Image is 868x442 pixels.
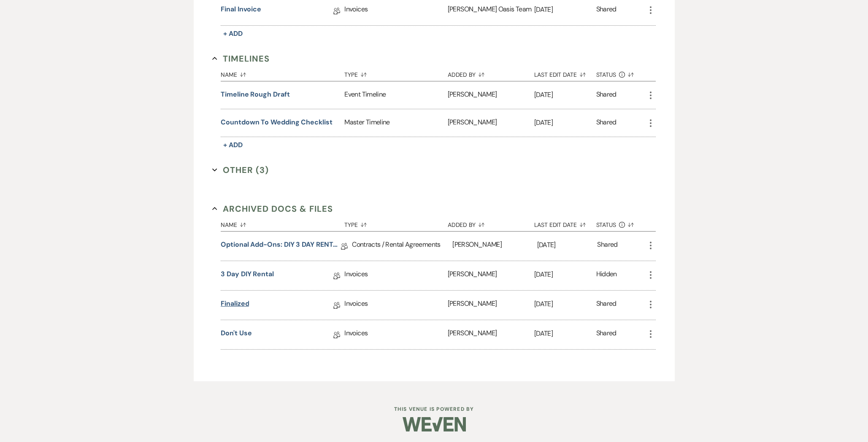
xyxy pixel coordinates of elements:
div: Shared [596,299,617,312]
button: Name [221,65,344,81]
a: Finalized [221,299,249,312]
button: + Add [221,139,245,151]
button: Other (3) [212,164,269,176]
div: Invoices [344,320,447,349]
button: Added By [448,215,534,231]
div: Contracts / Rental Agreements [352,232,452,261]
button: Added By [448,65,534,81]
span: Status [596,222,617,228]
div: Shared [597,240,617,253]
button: Last Edit Date [534,65,596,81]
a: Final Invoice [221,4,261,17]
a: 3 Day DIY Rental [221,269,274,282]
img: Weven Logo [403,410,466,439]
p: [DATE] [534,89,596,100]
div: [PERSON_NAME] [448,109,534,137]
span: + Add [223,140,243,149]
button: Timelines [212,52,270,65]
p: [DATE] [534,117,596,128]
button: Timeline rough draft [221,89,289,100]
div: Shared [596,328,617,341]
button: Type [344,215,447,231]
p: [DATE] [534,4,596,15]
div: [PERSON_NAME] [448,261,534,290]
div: [PERSON_NAME] [452,232,537,261]
a: Optional Add-Ons: DIY 3 DAY RENTAL [221,240,341,253]
button: + Add [221,28,245,40]
span: + Add [223,29,243,38]
p: [DATE] [537,240,598,251]
span: Status [596,72,617,78]
div: [PERSON_NAME] [448,291,534,320]
a: don't use [221,328,251,341]
div: Invoices [344,261,447,290]
div: Invoices [344,291,447,320]
button: Status [596,215,646,231]
div: Event Timeline [344,81,447,109]
div: Master Timeline [344,109,447,137]
div: Shared [596,4,617,17]
div: [PERSON_NAME] [448,320,534,349]
div: Hidden [596,269,617,282]
button: Status [596,65,646,81]
p: [DATE] [534,269,596,280]
p: [DATE] [534,328,596,339]
button: Name [221,215,344,231]
button: Countdown to Wedding Checklist [221,117,333,127]
div: [PERSON_NAME] [448,81,534,109]
div: Shared [596,89,617,101]
button: Last Edit Date [534,215,596,231]
button: Type [344,65,447,81]
p: [DATE] [534,299,596,310]
button: Archived Docs & Files [212,202,333,215]
div: Shared [596,117,617,129]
